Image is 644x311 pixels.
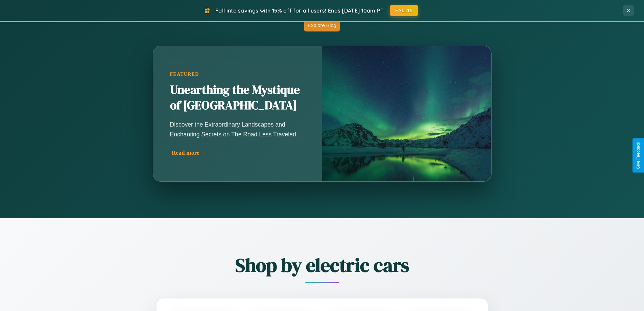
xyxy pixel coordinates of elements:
[390,5,418,16] button: FALL15
[636,142,641,169] div: Give Feedback
[170,71,305,77] div: Featured
[170,120,305,139] p: Discover the Extraordinary Landscapes and Enchanting Secrets on The Road Less Traveled.
[172,149,307,156] div: Read more →
[119,252,525,278] h2: Shop by electric cars
[304,19,340,31] button: Explore Blog
[215,7,385,14] span: Fall into savings with 15% off for all users! Ends [DATE] 10am PT.
[7,288,23,304] iframe: Intercom live chat
[170,82,305,113] h2: Unearthing the Mystique of [GEOGRAPHIC_DATA]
